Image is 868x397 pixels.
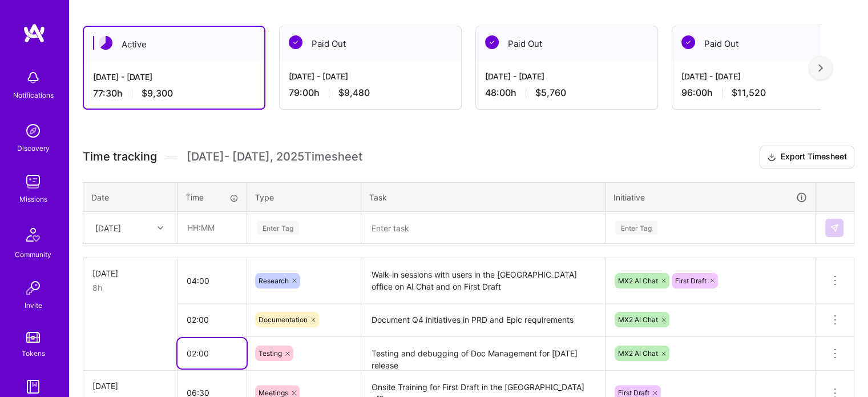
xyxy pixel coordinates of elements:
img: Paid Out [289,35,302,49]
img: discovery [22,119,45,142]
div: Paid Out [476,26,657,61]
th: Task [361,182,605,212]
div: Enter Tag [615,219,657,236]
div: 96:00 h [681,87,845,99]
img: Active [99,36,112,50]
img: Invite [22,276,45,299]
img: Paid Out [485,35,499,49]
textarea: Walk-in sessions with users in the [GEOGRAPHIC_DATA] office on AI Chat and on First Draft [362,259,604,302]
div: [DATE] [95,222,121,234]
i: icon Download [767,151,776,163]
span: $11,520 [732,87,766,99]
span: MX2 AI Chat [618,349,658,358]
div: Enter Tag [257,219,299,236]
span: Time tracking [83,150,157,164]
input: HH:MM [178,212,246,243]
span: First Draft [675,276,706,285]
div: 79:00 h [289,87,452,99]
div: Discovery [17,142,50,154]
input: HH:MM [177,304,247,335]
img: tokens [26,332,40,343]
span: Documentation [259,315,308,324]
div: [DATE] - [DATE] [289,70,452,82]
textarea: Testing and debugging of Doc Management for [DATE] release Testing of GPT-5 for setting it as the... [362,338,604,370]
span: $9,480 [338,87,370,99]
span: [DATE] - [DATE] , 2025 Timesheet [187,150,362,164]
div: Time [185,191,239,203]
div: 48:00 h [485,87,648,99]
div: Initiative [613,191,808,204]
div: Notifications [13,89,54,101]
span: Research [259,276,289,285]
span: $5,760 [535,87,566,99]
th: Date [83,182,177,212]
span: First Draft [618,388,649,397]
span: Testing [259,349,282,358]
div: Missions [19,193,47,205]
input: HH:MM [177,266,247,296]
img: bell [22,66,45,89]
div: [DATE] [92,380,168,392]
img: logo [23,23,46,43]
div: Active [84,27,264,62]
span: $9,300 [142,87,173,99]
div: Invite [25,299,42,311]
button: Export Timesheet [760,146,854,169]
div: Tokens [22,347,45,359]
div: [DATE] - [DATE] [681,70,845,82]
div: Paid Out [672,26,854,61]
textarea: Document Q4 initiatives in PRD and Epic requirements [362,304,604,336]
img: Submit [830,223,839,232]
div: Paid Out [280,26,461,61]
img: teamwork [22,170,45,193]
div: Community [15,248,51,260]
th: Type [247,182,361,212]
div: 77:30 h [93,87,255,99]
div: 8h [92,282,168,294]
div: [DATE] [92,267,168,279]
input: HH:MM [177,338,247,368]
span: MX2 AI Chat [618,315,658,324]
span: Meetings [259,388,288,397]
img: Paid Out [681,35,695,49]
div: [DATE] - [DATE] [93,71,255,83]
i: icon Chevron [158,225,163,231]
img: right [818,64,823,72]
div: [DATE] - [DATE] [485,70,648,82]
span: MX2 AI Chat [618,276,658,285]
img: Community [19,221,47,248]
